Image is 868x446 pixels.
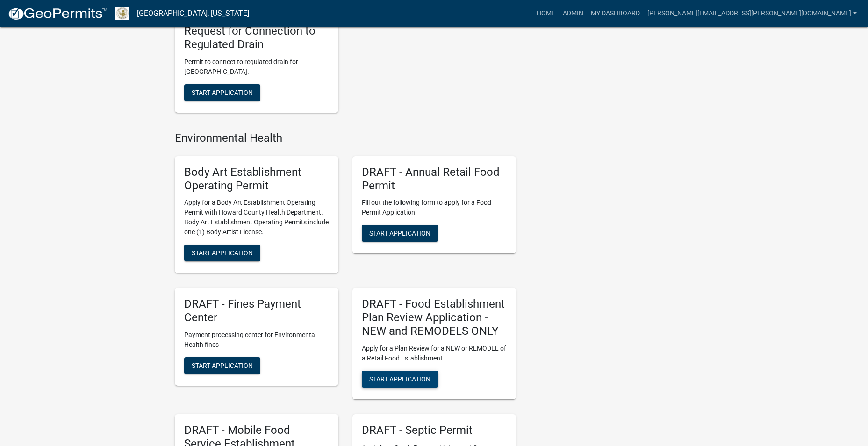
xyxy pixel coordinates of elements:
button: Start Application [184,84,260,101]
a: Home [533,5,559,22]
h5: DRAFT - Annual Retail Food Permit [362,165,507,193]
h5: DRAFT - Food Establishment Plan Review Application - NEW and REMODELS ONLY [362,297,507,338]
button: Start Application [184,357,260,374]
h5: Request for Connection to Regulated Drain [184,24,329,51]
a: My Dashboard [587,5,644,22]
p: Apply for a Plan Review for a NEW or REMODEL of a Retail Food Establishment [362,344,507,363]
h5: DRAFT - Septic Permit [362,424,507,437]
p: Apply for a Body Art Establishment Operating Permit with Howard County Health Department. Body Ar... [184,198,329,237]
button: Start Application [362,225,438,242]
button: Start Application [362,371,438,388]
a: Admin [559,5,587,22]
h5: Body Art Establishment Operating Permit [184,165,329,193]
span: Start Application [192,89,253,96]
button: Start Application [184,245,260,261]
img: Howard County, Indiana [115,7,129,20]
span: Start Application [369,375,430,382]
p: Payment processing center for Environmental Health fines [184,330,329,350]
span: Start Application [192,362,253,369]
a: [PERSON_NAME][EMAIL_ADDRESS][PERSON_NAME][DOMAIN_NAME] [644,5,861,22]
h4: Environmental Health [175,131,516,145]
span: Start Application [192,249,253,257]
p: Fill out the following form to apply for a Food Permit Application [362,198,507,217]
h5: DRAFT - Fines Payment Center [184,297,329,324]
span: Start Application [369,230,430,237]
p: Permit to connect to regulated drain for [GEOGRAPHIC_DATA]. [184,57,329,77]
a: [GEOGRAPHIC_DATA], [US_STATE] [137,6,249,22]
